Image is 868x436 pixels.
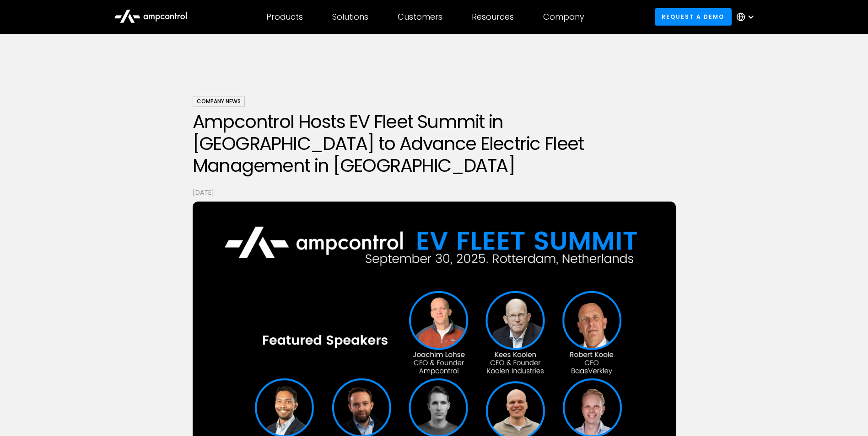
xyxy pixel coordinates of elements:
[193,187,676,197] p: [DATE]
[655,8,732,25] a: Request a demo
[543,12,584,22] div: Company
[472,12,514,22] div: Resources
[193,111,676,176] h1: Ampcontrol Hosts EV Fleet Summit in [GEOGRAPHIC_DATA] to Advance Electric Fleet Management in [GE...
[398,12,442,22] div: Customers
[193,96,245,107] div: Company News
[332,12,368,22] div: Solutions
[266,12,303,22] div: Products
